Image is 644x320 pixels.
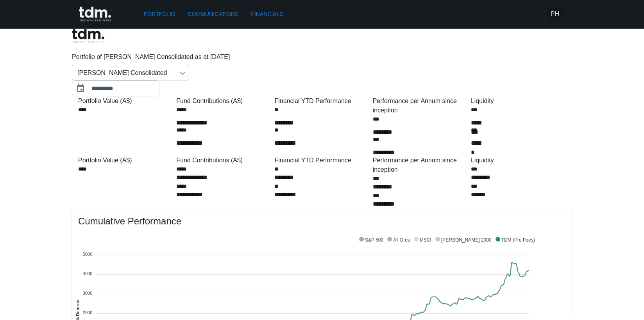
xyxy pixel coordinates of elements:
[185,7,242,21] a: Communications
[78,96,173,106] div: Portfolio Value (A$)
[551,9,559,19] h6: PH
[373,156,468,174] div: Performance per Annum since inception
[78,156,173,165] div: Portfolio Value (A$)
[471,156,566,165] div: Liquidity
[274,156,369,165] div: Financial YTD Performance
[248,7,286,21] a: Financials
[471,96,566,106] div: Liquidity
[72,52,572,62] p: Portfolio of [PERSON_NAME] Consolidated as at [DATE]
[176,156,271,165] div: Fund Contributions (A$)
[73,81,88,96] button: Choose date, selected date is Jul 31, 2025
[83,310,92,315] tspan: 2000
[496,237,535,243] span: TDM (Pre Fees)
[547,6,563,22] button: PH
[83,271,92,276] tspan: 4000
[141,7,179,21] a: Portfolio
[176,96,271,106] div: Fund Contributions (A$)
[359,237,383,243] span: S&P 500
[387,237,410,243] span: All Ords
[83,291,92,295] tspan: 3000
[414,237,431,243] span: MSCI
[274,96,369,106] div: Financial YTD Performance
[373,96,468,115] div: Performance per Annum since inception
[435,237,492,243] span: [PERSON_NAME] 2000
[72,65,189,80] div: [PERSON_NAME] Consolidated
[78,215,566,228] span: Cumulative Performance
[83,252,92,256] tspan: 5000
